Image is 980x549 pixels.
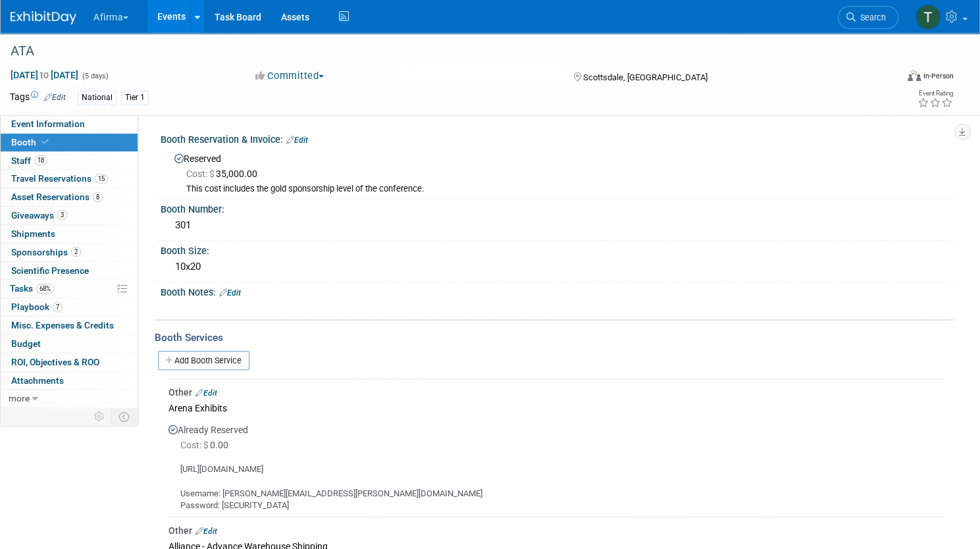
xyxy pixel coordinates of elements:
[286,136,308,145] a: Edit
[1,353,138,371] a: ROI, Objectives & ROO
[168,386,944,399] div: Other
[11,320,114,330] span: Misc. Expenses & Credits
[170,149,944,195] div: Reserved
[1,280,138,298] a: Tasks68%
[11,137,51,147] span: Booth
[11,247,81,257] span: Sponsorships
[923,71,954,81] div: In-Person
[11,375,64,386] span: Attachments
[1,188,138,206] a: Asset Reservations8
[42,138,49,145] i: Booth reservation complete
[813,68,954,88] div: Event Format
[168,524,944,537] div: Other
[161,241,954,257] div: Booth Size:
[186,184,944,195] div: This cost includes the gold sponsorship level of the conference.
[1,262,138,280] a: Scientific Presence
[1,317,138,334] a: Misc. Expenses & Credits
[53,302,63,312] span: 7
[186,169,263,179] span: 35,000.00
[88,408,111,425] td: Personalize Event Tab Strip
[111,408,138,425] td: Toggle Event Tabs
[1,390,138,407] a: more
[9,393,30,404] span: more
[44,93,66,102] a: Edit
[10,283,54,294] span: Tasks
[1,335,138,353] a: Budget
[11,192,103,202] span: Asset Reservations
[195,527,217,536] a: Edit
[10,90,66,105] td: Tags
[11,118,85,129] span: Event Information
[11,155,47,166] span: Staff
[180,440,234,450] span: 0.00
[121,91,149,105] div: Tier 1
[1,170,138,188] a: Travel Reservations15
[168,417,944,512] div: Already Reserved
[11,11,76,24] img: ExhibitDay
[583,72,708,82] span: Scottsdale, [GEOGRAPHIC_DATA]
[170,215,944,236] div: 301
[95,174,108,184] span: 15
[38,70,51,80] span: to
[11,357,99,367] span: ROI, Objectives & ROO
[11,210,67,221] span: Giveaways
[10,69,79,81] span: [DATE] [DATE]
[180,440,210,450] span: Cost: $
[93,192,103,202] span: 8
[1,152,138,170] a: Staff18
[161,130,954,147] div: Booth Reservation & Invoice:
[917,90,953,97] div: Event Rating
[6,39,873,63] div: ATA
[11,173,108,184] span: Travel Reservations
[81,72,109,80] span: (5 days)
[1,134,138,151] a: Booth
[11,265,89,276] span: Scientific Presence
[71,247,81,257] span: 2
[908,70,921,81] img: Format-Inperson.png
[1,115,138,133] a: Event Information
[1,244,138,261] a: Sponsorships2
[78,91,116,105] div: National
[155,330,954,345] div: Booth Services
[11,228,55,239] span: Shipments
[57,210,67,220] span: 3
[34,155,47,165] span: 18
[161,199,954,216] div: Booth Number:
[1,225,138,243] a: Shipments
[168,399,944,417] div: Arena Exhibits
[36,284,54,294] span: 68%
[251,69,329,83] button: Committed
[170,257,944,277] div: 10x20
[195,388,217,398] a: Edit
[186,169,216,179] span: Cost: $
[1,207,138,224] a: Giveaways3
[219,288,241,298] a: Edit
[11,338,41,349] span: Budget
[161,282,954,300] div: Booth Notes:
[838,6,898,29] a: Search
[168,453,944,512] div: [URL][DOMAIN_NAME] Username: [PERSON_NAME][EMAIL_ADDRESS][PERSON_NAME][DOMAIN_NAME] Password: [SE...
[11,301,63,312] span: Playbook
[1,298,138,316] a: Playbook7
[158,351,249,370] a: Add Booth Service
[1,372,138,390] a: Attachments
[916,5,941,30] img: Taylor Sebesta
[856,13,886,22] span: Search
